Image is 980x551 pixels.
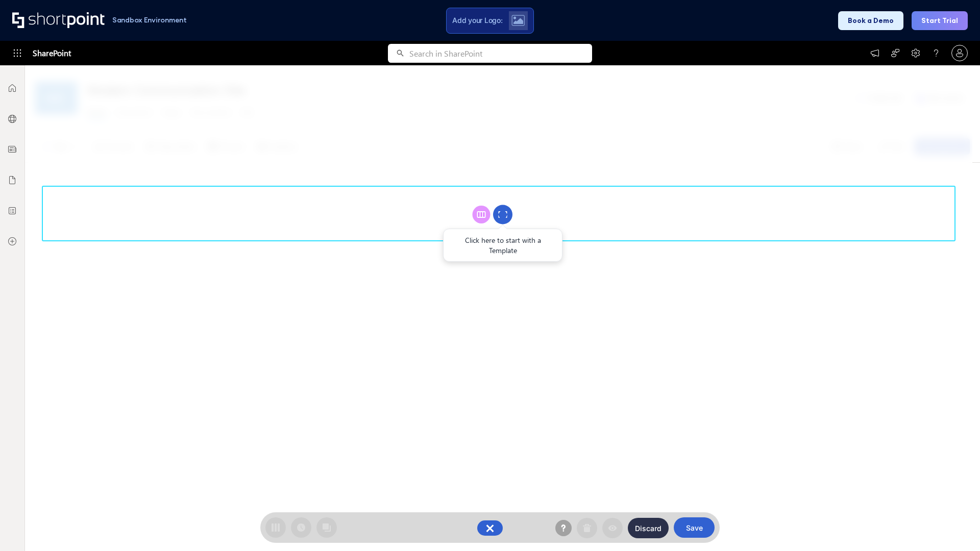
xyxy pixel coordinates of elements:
[628,518,669,538] button: Discard
[33,41,71,65] span: SharePoint
[838,11,903,30] button: Book a Demo
[912,11,968,30] button: Start Trial
[112,17,187,23] h1: Sandbox Environment
[409,44,592,63] input: Search in SharePoint
[452,16,502,25] span: Add your Logo:
[674,517,715,538] button: Save
[511,15,525,26] img: Upload logo
[929,502,980,551] iframe: Chat Widget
